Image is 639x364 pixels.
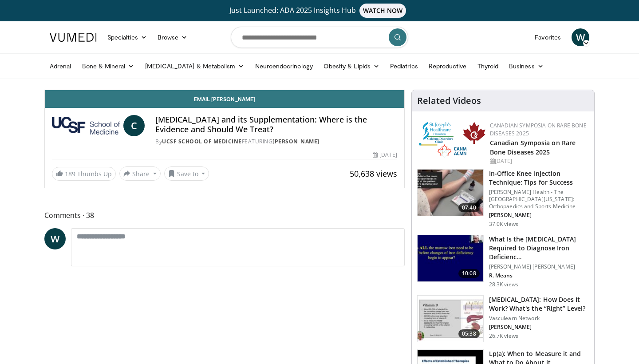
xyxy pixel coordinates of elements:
[489,235,589,261] h3: What Is the [MEDICAL_DATA] Required to Diagnose Iron Deficienc…
[359,4,406,18] span: WATCH NOW
[418,235,483,281] img: 15adaf35-b496-4260-9f93-ea8e29d3ece7.150x105_q85_crop-smart_upscale.jpg
[489,272,589,279] p: R. Means
[489,189,589,210] p: [PERSON_NAME] Health - The [GEOGRAPHIC_DATA][US_STATE]: Orthopaedics and Sports Medicine
[50,33,97,42] img: VuMedi Logo
[155,115,397,134] h4: [MEDICAL_DATA] and its Supplementation: Where is the Evidence and Should We Treat?
[490,122,587,137] a: Canadian Symposia on Rare Bone Diseases 2025
[231,27,408,48] input: Search topics, interventions
[123,115,145,136] a: C
[65,170,75,178] span: 189
[417,235,589,288] a: 10:08 What Is the [MEDICAL_DATA] Required to Diagnose Iron Deficienc… [PERSON_NAME] [PERSON_NAME]...
[489,332,518,340] p: 26.7K views
[164,166,209,181] button: Save to
[418,170,483,216] img: 9b54ede4-9724-435c-a780-8950048db540.150x105_q85_crop-smart_upscale.jpg
[489,212,589,219] p: [PERSON_NAME]
[373,151,397,159] div: [DATE]
[250,57,318,75] a: Neuroendocrinology
[44,210,405,221] span: Comments 38
[489,295,589,313] h3: [MEDICAL_DATA]: How Does It Work? What's the “Right” Level?
[572,28,589,46] a: W
[350,168,397,179] span: 50,638 views
[489,281,518,288] p: 28.3K views
[152,28,193,46] a: Browse
[458,269,480,278] span: 10:08
[44,228,66,249] a: W
[489,324,589,331] p: [PERSON_NAME]
[155,138,397,146] div: By FEATURING
[472,57,504,75] a: Thyroid
[52,115,120,136] img: UCSF School of Medicine
[77,57,140,75] a: Bone & Mineral
[385,57,423,75] a: Pediatrics
[504,57,549,75] a: Business
[318,57,385,75] a: Obesity & Lipids
[272,138,319,145] a: [PERSON_NAME]
[458,329,480,338] span: 05:38
[162,138,242,145] a: UCSF School of Medicine
[119,166,161,181] button: Share
[458,203,480,212] span: 07:40
[423,57,472,75] a: Reproductive
[140,57,250,75] a: [MEDICAL_DATA] & Metabolism
[419,122,485,158] img: 59b7dea3-8883-45d6-a110-d30c6cb0f321.png.150x105_q85_autocrop_double_scale_upscale_version-0.2.png
[52,167,116,181] a: 189 Thumbs Up
[102,28,152,46] a: Specialties
[489,263,589,270] p: [PERSON_NAME] [PERSON_NAME]
[489,221,518,228] p: 37.0K views
[417,95,481,106] h4: Related Videos
[490,138,576,156] a: Canadian Symposia on Rare Bone Diseases 2025
[489,315,589,322] p: Vasculearn Network
[489,169,589,187] h3: In-Office Knee Injection Technique: Tips for Success
[44,57,77,75] a: Adrenal
[418,296,483,342] img: 8daf03b8-df50-44bc-88e2-7c154046af55.150x105_q85_crop-smart_upscale.jpg
[417,169,589,228] a: 07:40 In-Office Knee Injection Technique: Tips for Success [PERSON_NAME] Health - The [GEOGRAPHIC...
[417,295,589,342] a: 05:38 [MEDICAL_DATA]: How Does It Work? What's the “Right” Level? Vasculearn Network [PERSON_NAME...
[490,157,587,165] div: [DATE]
[45,90,404,108] a: Email [PERSON_NAME]
[51,4,588,18] a: Just Launched: ADA 2025 Insights HubWATCH NOW
[529,28,566,46] a: Favorites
